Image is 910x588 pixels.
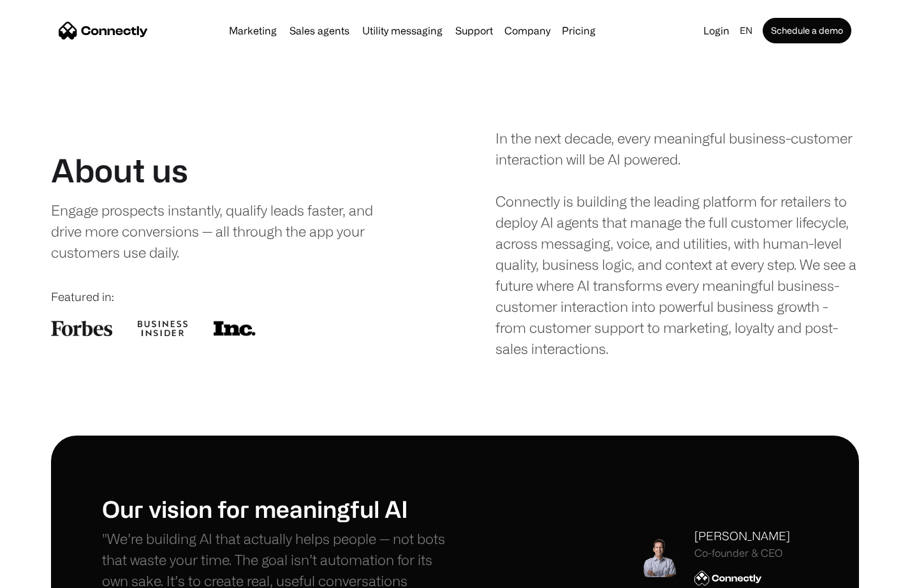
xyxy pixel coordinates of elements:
[694,527,790,545] div: [PERSON_NAME]
[13,564,77,584] aside: Language selected: English
[51,200,397,263] div: Engage prospects instantly, qualify leads faster, and drive more conversions — all through the ap...
[504,22,550,40] div: Company
[102,495,455,522] h1: Our vision for meaningful AI
[51,288,415,305] div: Featured in:
[740,22,752,40] div: en
[26,566,77,584] ul: Language list
[735,22,760,40] div: en
[450,26,498,36] a: Support
[698,22,735,40] a: Login
[557,26,601,36] a: Pricing
[284,26,355,36] a: Sales agents
[224,26,282,36] a: Marketing
[51,151,188,189] h1: About us
[357,26,448,36] a: Utility messaging
[763,18,851,43] a: Schedule a demo
[495,128,859,359] div: In the next decade, every meaningful business-customer interaction will be AI powered. Connectly ...
[501,22,554,40] div: Company
[59,21,148,40] a: home
[694,547,790,559] div: Co-founder & CEO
